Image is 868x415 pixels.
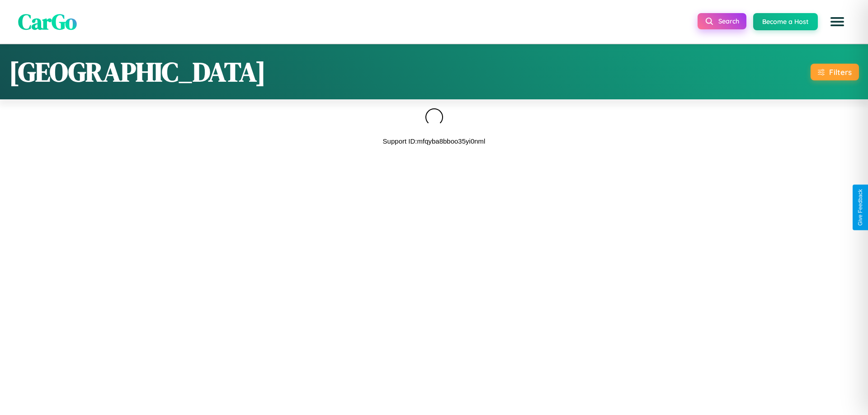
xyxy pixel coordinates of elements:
[857,189,863,226] div: Give Feedback
[753,13,818,30] button: Become a Host
[383,135,486,147] p: Support ID: mfqyba8bboo35yi0nml
[811,64,859,80] button: Filters
[718,17,739,25] span: Search
[698,13,746,29] button: Search
[829,67,852,77] div: Filters
[18,7,77,37] span: CarGo
[9,53,266,90] h1: [GEOGRAPHIC_DATA]
[825,9,850,34] button: Open menu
